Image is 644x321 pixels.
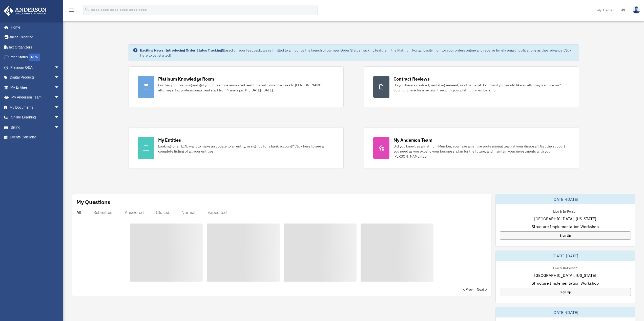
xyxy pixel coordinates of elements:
img: User Pic [633,6,640,14]
a: Order StatusNEW [4,52,67,63]
div: Looking for an EIN, want to make an update to an entity, or sign up for a bank account? Click her... [158,144,334,154]
div: Platinum Knowledge Room [158,76,214,82]
div: My Anderson Team [393,137,432,143]
a: Online Ordering [4,32,67,42]
div: [DATE]-[DATE] [496,194,635,204]
div: Contract Reviews [393,76,430,82]
a: Events Calendar [4,132,67,142]
span: arrow_drop_down [54,122,65,133]
div: Expedited [207,210,227,215]
a: My Anderson Teamarrow_drop_down [4,92,67,103]
div: Answered [125,210,144,215]
a: Sign Up [500,288,631,296]
div: All [76,210,81,215]
a: Online Learningarrow_drop_down [4,112,67,122]
a: Platinum Knowledge Room Further your learning and get your questions answered real-time with dire... [129,66,344,107]
div: My Entities [158,137,181,143]
a: My Entitiesarrow_drop_down [4,82,67,92]
a: Digital Productsarrow_drop_down [4,72,67,83]
a: Next > [477,287,487,292]
a: Contract Reviews Do you have a contract, rental agreement, or other legal document you would like... [364,66,579,107]
span: arrow_drop_down [54,102,65,113]
a: My Entities Looking for an EIN, want to make an update to an entity, or sign up for a bank accoun... [129,128,344,168]
div: Do you have a contract, rental agreement, or other legal document you would like an attorney's ad... [393,83,570,93]
span: [GEOGRAPHIC_DATA], [US_STATE] [534,272,596,278]
span: arrow_drop_down [54,72,65,83]
div: Normal [181,210,195,215]
strong: Exciting News: Introducing Order Status Tracking! [140,48,223,53]
span: arrow_drop_down [54,112,65,123]
div: Live & In-Person [549,208,581,214]
div: Submitted [93,210,113,215]
span: Structure Implementation Workshop [532,224,599,230]
a: My Documentsarrow_drop_down [4,102,67,112]
a: menu [68,9,74,13]
div: Live & In-Person [549,265,581,270]
div: Further your learning and get your questions answered real-time with direct access to [PERSON_NAM... [158,83,334,93]
a: Platinum Q&Aarrow_drop_down [4,62,67,72]
img: Anderson Advisors Platinum Portal [2,6,48,16]
i: search [85,7,90,12]
div: Closed [156,210,169,215]
span: arrow_drop_down [54,62,65,73]
div: NEW [29,54,40,61]
span: [GEOGRAPHIC_DATA], [US_STATE] [534,216,596,222]
a: My Anderson Team Did you know, as a Platinum Member, you have an entire professional team at your... [364,128,579,168]
a: Home [4,22,65,32]
a: Billingarrow_drop_down [4,122,67,132]
div: Did you know, as a Platinum Member, you have an entire professional team at your disposal? Get th... [393,144,570,159]
span: arrow_drop_down [54,82,65,93]
a: Tax Organizers [4,42,67,52]
i: menu [68,7,74,13]
div: [DATE]-[DATE] [496,307,635,317]
a: Sign Up [500,231,631,240]
div: [DATE]-[DATE] [496,251,635,261]
div: My Questions [76,198,110,206]
span: Structure Implementation Workshop [532,280,599,286]
span: arrow_drop_down [54,92,65,103]
div: Based on your feedback, we're thrilled to announce the launch of our new Order Status Tracking fe... [140,48,575,58]
a: < Prev [463,287,473,292]
a: Click Here to get started! [140,48,571,58]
